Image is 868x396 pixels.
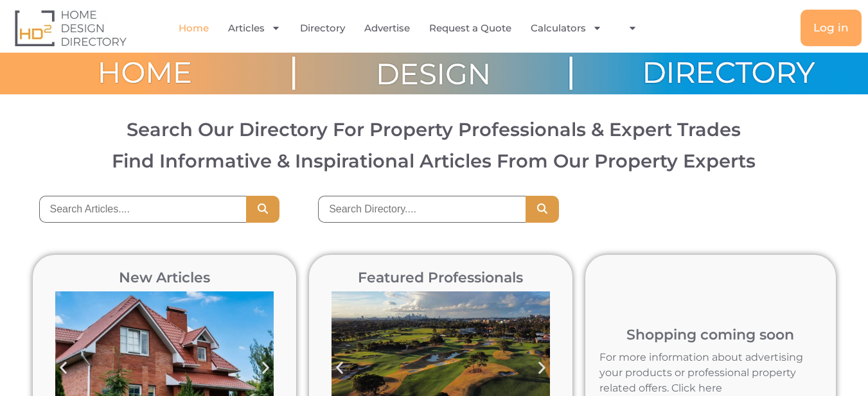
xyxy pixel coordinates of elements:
[246,196,279,223] button: Search
[527,354,556,383] div: Next
[364,13,410,43] a: Advertise
[325,271,556,285] h2: Featured Professionals
[21,151,847,170] h3: Find Informative & Inspirational Articles From Our Property Experts
[813,22,849,33] span: Log in
[429,13,511,43] a: Request a Quote
[39,196,247,223] input: Search Articles....
[179,13,209,43] a: Home
[801,10,862,46] a: Log in
[531,13,602,43] a: Calculators
[251,354,280,383] div: Next
[325,354,354,383] div: Previous
[318,196,526,223] input: Search Directory....
[21,120,847,139] h2: Search Our Directory For Property Professionals & Expert Trades
[228,13,281,43] a: Articles
[49,354,78,383] div: Previous
[177,13,648,43] nav: Menu
[526,196,559,223] button: Search
[49,271,280,285] h2: New Articles
[300,13,345,43] a: Directory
